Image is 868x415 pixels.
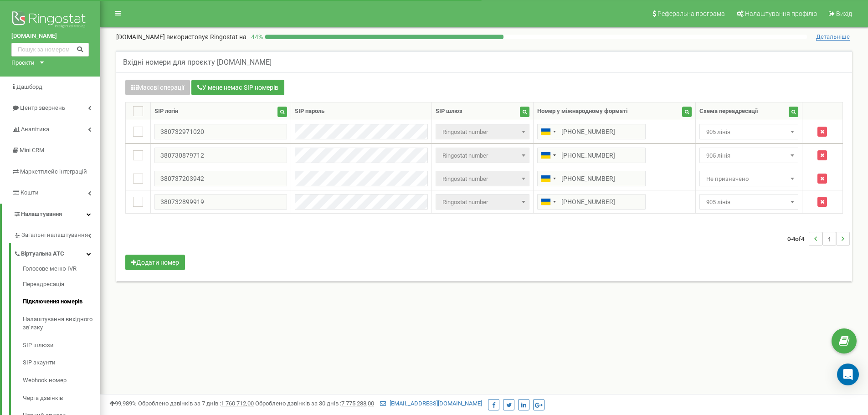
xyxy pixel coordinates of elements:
a: [DOMAIN_NAME] [11,32,89,41]
span: Ringostat number [436,171,529,186]
span: Дашборд [16,83,42,90]
div: Telephone country code [538,195,559,209]
a: Налаштування вихідного зв’язку [23,311,100,337]
span: Кошти [21,189,39,196]
span: 905 лінія [703,149,795,162]
div: Номер у міжнародному форматі [537,107,627,116]
li: 1 [822,232,836,246]
div: Telephone country code [538,148,559,163]
button: У мене немає SIP номерів [191,80,284,95]
span: Віртуальна АТС [21,250,64,258]
div: SIP логін [154,107,178,116]
span: 905 лінія [699,148,798,163]
span: Оброблено дзвінків за 30 днів : [255,400,374,407]
span: Реферальна програма [657,10,725,17]
a: Переадресація [23,276,100,293]
span: Детальніше [816,33,850,41]
span: Mini CRM [20,147,44,154]
u: 1 760 712,00 [221,400,254,407]
span: Налаштування профілю [745,10,817,17]
span: Налаштування [21,210,62,217]
h5: Вхідні номери для проєкту [DOMAIN_NAME] [123,58,272,67]
input: 050 123 4567 [537,194,646,210]
span: Вихід [836,10,852,17]
span: 0-4 4 [787,232,809,246]
span: 99,989% [109,400,137,407]
span: Загальні налаштування [21,231,88,240]
div: Проєкти [11,59,35,67]
div: Telephone country code [538,124,559,139]
span: Ringostat number [439,173,526,185]
a: SIP шлюзи [23,337,100,354]
span: Не призначено [699,171,798,186]
a: Черга дзвінків [23,389,100,407]
span: of [795,235,801,243]
a: Загальні налаштування [14,225,100,243]
span: 905 лінія [703,196,795,209]
p: 44 % [247,32,265,41]
span: 905 лінія [699,124,798,139]
input: 050 123 4567 [537,171,646,186]
a: [EMAIL_ADDRESS][DOMAIN_NAME] [380,400,482,407]
p: [DOMAIN_NAME] [116,32,247,41]
span: 905 лінія [699,194,798,210]
div: Telephone country code [538,171,559,186]
nav: ... [787,223,850,255]
span: використовує Ringostat на [166,33,247,41]
span: Аналiтика [21,126,49,133]
th: SIP пароль [291,102,432,120]
a: Голосове меню IVR [23,265,100,276]
input: Пошук за номером [11,43,89,56]
input: 050 123 4567 [537,124,646,139]
input: 050 123 4567 [537,148,646,163]
span: Ringostat number [436,148,529,163]
a: Підключення номерів [23,293,100,311]
span: Не призначено [703,173,795,185]
button: Масові операції [125,80,190,95]
span: Ringostat number [439,126,526,138]
span: Ringostat number [436,194,529,210]
span: 905 лінія [703,126,795,138]
span: Ringostat number [436,124,529,139]
span: Центр звернень [20,104,65,111]
u: 7 775 288,00 [341,400,374,407]
img: Ringostat logo [11,9,89,32]
a: SIP акаунти [23,354,100,372]
span: Маркетплейс інтеграцій [20,168,87,175]
div: SIP шлюз [436,107,462,116]
button: Додати номер [125,255,185,270]
div: Open Intercom Messenger [837,364,859,385]
a: Налаштування [2,204,100,225]
div: Схема переадресації [699,107,758,116]
span: Ringostat number [439,149,526,162]
a: Віртуальна АТС [14,243,100,262]
a: Webhook номер [23,372,100,389]
span: Ringostat number [439,196,526,209]
span: Оброблено дзвінків за 7 днів : [138,400,254,407]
